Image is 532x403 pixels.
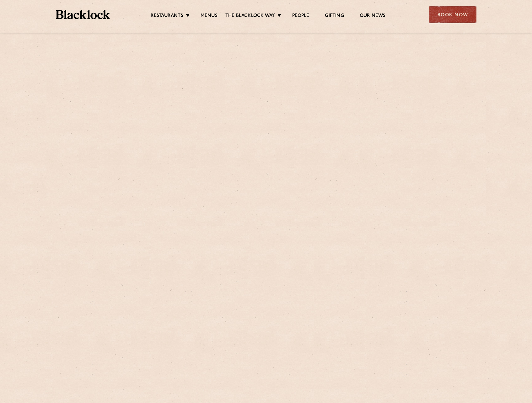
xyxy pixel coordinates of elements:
a: Menus [201,13,218,20]
a: Restaurants [151,13,183,20]
a: People [292,13,309,20]
div: Book Now [429,6,476,23]
a: Our News [360,13,386,20]
img: BL_Textured_Logo-footer-cropped.svg [56,10,110,19]
a: Gifting [325,13,344,20]
a: The Blacklock Way [225,13,275,20]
